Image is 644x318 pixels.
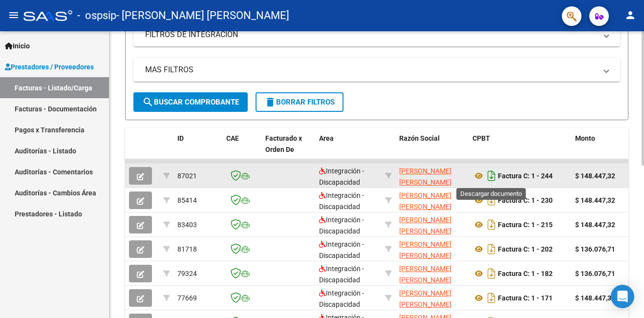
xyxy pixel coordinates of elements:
[485,266,498,281] i: Descargar documento
[399,239,465,259] div: 20381556701
[485,217,498,233] i: Descargar documento
[575,172,615,180] strong: $ 148.447,32
[319,167,364,186] span: Integración - Discapacidad
[177,245,197,253] span: 81718
[319,216,364,235] span: Integración - Discapacidad
[575,134,595,142] span: Monto
[319,240,364,259] span: Integración - Discapacidad
[498,172,553,180] strong: Factura C: 1 - 244
[498,221,553,229] strong: Factura C: 1 - 215
[177,134,184,142] span: ID
[575,270,615,277] strong: $ 136.076,71
[399,263,465,284] div: 20381556701
[469,128,571,171] datatable-header-cell: CPBT
[315,128,381,171] datatable-header-cell: Area
[145,64,597,75] mat-panel-title: MAS FILTROS
[399,167,451,186] span: [PERSON_NAME] [PERSON_NAME]
[133,92,248,112] button: Buscar Comprobante
[575,294,615,302] strong: $ 148.447,32
[485,290,498,306] i: Descargar documento
[395,128,469,171] datatable-header-cell: Razón Social
[261,128,315,171] datatable-header-cell: Facturado x Orden De
[8,9,20,21] mat-icon: menu
[319,191,364,211] span: Integración - Discapacidad
[498,270,553,277] strong: Factura C: 1 - 182
[399,240,451,259] span: [PERSON_NAME] [PERSON_NAME]
[319,134,334,142] span: Area
[498,196,553,204] strong: Factura C: 1 - 230
[575,196,615,204] strong: $ 148.447,32
[399,289,451,308] span: [PERSON_NAME] [PERSON_NAME]
[264,96,276,108] mat-icon: delete
[226,134,239,142] span: CAE
[485,241,498,257] i: Descargar documento
[177,172,197,180] span: 87021
[5,62,94,72] span: Prestadores / Proveedores
[319,289,364,308] span: Integración - Discapacidad
[399,288,465,308] div: 20381556701
[177,270,197,277] span: 79324
[399,134,440,142] span: Razón Social
[498,245,553,253] strong: Factura C: 1 - 202
[177,196,197,204] span: 85414
[399,191,451,211] span: [PERSON_NAME] [PERSON_NAME]
[145,29,597,40] mat-panel-title: FILTROS DE INTEGRACION
[177,294,197,302] span: 77669
[399,190,465,211] div: 20381556701
[116,5,289,26] span: - [PERSON_NAME] [PERSON_NAME]
[624,9,636,21] mat-icon: person
[222,128,261,171] datatable-header-cell: CAE
[142,98,239,106] span: Buscar Comprobante
[177,221,197,229] span: 83403
[133,58,620,82] mat-expansion-panel-header: MAS FILTROS
[611,285,634,308] div: Open Intercom Messenger
[142,96,154,108] mat-icon: search
[5,41,30,51] span: Inicio
[485,192,498,208] i: Descargar documento
[498,294,553,302] strong: Factura C: 1 - 171
[571,128,630,171] datatable-header-cell: Monto
[485,168,498,184] i: Descargar documento
[399,216,451,235] span: [PERSON_NAME] [PERSON_NAME]
[265,134,302,153] span: Facturado x Orden De
[256,92,343,112] button: Borrar Filtros
[264,98,335,106] span: Borrar Filtros
[575,245,615,253] strong: $ 136.076,71
[399,214,465,235] div: 20381556701
[472,134,490,142] span: CPBT
[173,128,222,171] datatable-header-cell: ID
[399,166,465,186] div: 20381556701
[133,23,620,46] mat-expansion-panel-header: FILTROS DE INTEGRACION
[319,265,364,284] span: Integración - Discapacidad
[575,221,615,229] strong: $ 148.447,32
[77,5,116,26] span: - ospsip
[399,265,451,284] span: [PERSON_NAME] [PERSON_NAME]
